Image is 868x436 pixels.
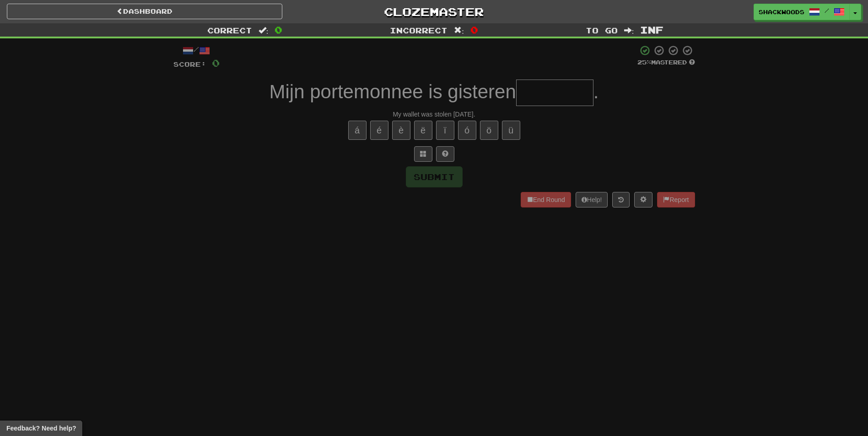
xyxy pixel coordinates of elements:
span: / [825,7,829,14]
a: ShackWoods / [754,4,850,20]
button: ï [436,121,454,140]
span: 0 [212,57,220,69]
a: Clozemaster [296,4,571,20]
button: End Round [521,192,571,207]
button: Round history (alt+y) [612,192,630,207]
span: Open feedback widget [6,424,76,433]
span: Mijn portemonnee is gisteren [270,81,516,102]
span: Correct [207,26,252,35]
span: Inf [640,24,663,35]
button: é [370,121,388,140]
button: Submit [406,166,463,187]
div: My wallet was stolen [DATE]. [173,110,695,119]
span: 0 [275,24,282,35]
button: ö [480,121,498,140]
span: Score: [173,60,206,68]
a: Dashboard [7,4,282,19]
button: ë [414,121,432,140]
span: : [454,27,464,34]
span: ShackWoods [759,8,804,16]
button: ü [502,121,520,140]
span: : [624,27,634,34]
button: Report [657,192,695,207]
span: 0 [470,24,478,35]
button: Single letter hint - you only get 1 per sentence and score half the points! alt+h [436,146,454,162]
button: è [392,121,410,140]
span: 25 % [637,58,651,66]
div: / [173,45,220,56]
div: Mastered [637,58,695,67]
button: ó [458,121,476,140]
span: . [593,81,599,102]
button: á [348,121,367,140]
button: Switch sentence to multiple choice alt+p [414,146,432,162]
span: To go [586,26,618,35]
button: Help! [576,192,608,207]
span: Incorrect [390,26,447,35]
span: : [259,27,269,34]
